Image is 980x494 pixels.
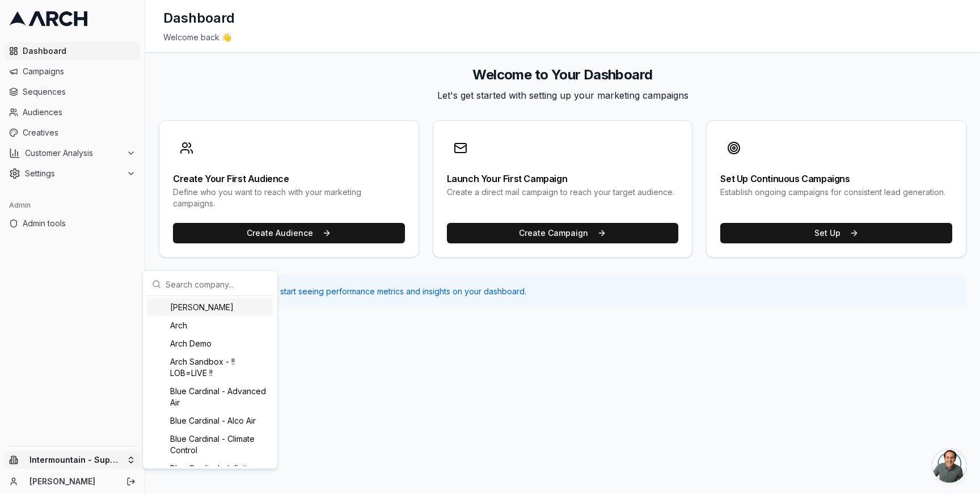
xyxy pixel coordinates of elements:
[147,353,273,382] div: Arch Sandbox - !! LOB=LIVE !!
[147,459,273,489] div: Blue Cardinal - Infinity [US_STATE] Air
[145,296,275,466] div: Suggestions
[147,335,273,353] div: Arch Demo
[147,298,273,316] div: [PERSON_NAME]
[147,382,273,412] div: Blue Cardinal - Advanced Air
[147,316,273,335] div: Arch
[147,430,273,459] div: Blue Cardinal - Climate Control
[166,273,268,295] input: Search company...
[147,412,273,430] div: Blue Cardinal - Alco Air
